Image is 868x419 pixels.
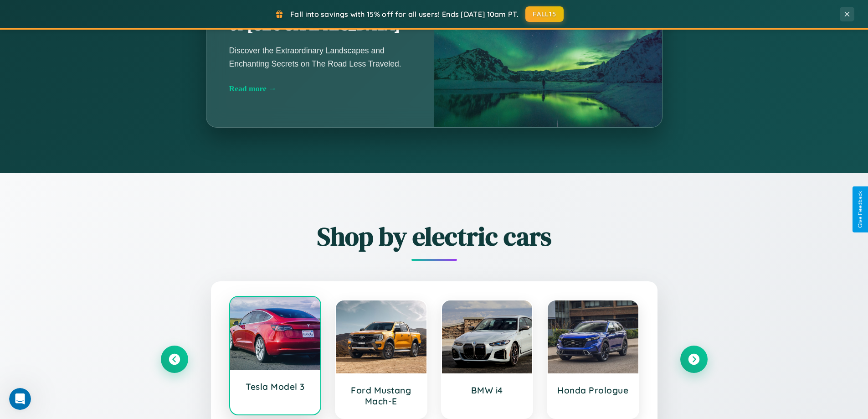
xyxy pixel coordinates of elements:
[451,385,524,396] h3: BMW i4
[345,385,417,407] h3: Ford Mustang Mach-E
[857,191,863,228] div: Give Feedback
[557,385,629,396] h3: Honda Prologue
[9,388,31,410] iframe: Intercom live chat
[229,44,411,70] p: Discover the Extraordinary Landscapes and Enchanting Secrets on The Road Less Traveled.
[239,381,312,392] h3: Tesla Model 3
[290,10,519,19] span: Fall into savings with 15% off for all users! Ends [DATE] 10am PT.
[161,219,708,254] h2: Shop by electric cars
[229,84,411,93] div: Read more →
[525,6,564,22] button: FALL15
